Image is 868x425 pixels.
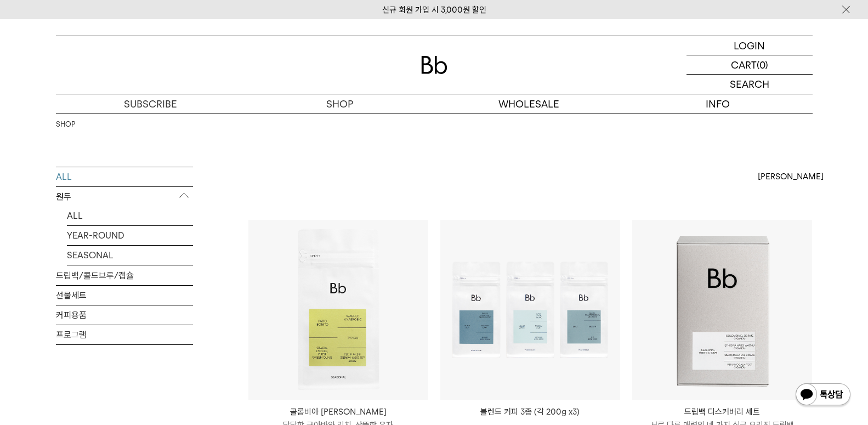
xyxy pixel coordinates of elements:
[758,170,824,183] span: [PERSON_NAME]
[248,220,428,400] img: 콜롬비아 파티오 보니토
[56,167,193,186] a: ALL
[56,266,193,285] a: 드립백/콜드브루/캡슐
[56,325,193,344] a: 프로그램
[440,220,620,400] img: 블렌드 커피 3종 (각 200g x3)
[734,36,765,55] p: LOGIN
[56,305,193,325] a: 커피용품
[67,246,193,265] a: SEASONAL
[248,405,428,418] p: 콜롬비아 [PERSON_NAME]
[632,405,812,418] p: 드립백 디스커버리 세트
[67,226,193,245] a: YEAR-ROUND
[623,94,813,114] p: INFO
[67,206,193,225] a: ALL
[730,75,769,94] p: SEARCH
[731,55,757,74] p: CART
[56,119,75,130] a: SHOP
[245,94,434,114] a: SHOP
[56,286,193,305] a: 선물세트
[757,55,768,74] p: (0)
[56,94,245,114] a: SUBSCRIBE
[687,36,813,55] a: LOGIN
[421,56,447,74] img: 로고
[382,5,486,15] a: 신규 회원 가입 시 3,000원 할인
[56,187,193,207] p: 원두
[440,405,620,418] a: 블렌드 커피 3종 (각 200g x3)
[795,382,852,409] img: 카카오톡 채널 1:1 채팅 버튼
[687,55,813,75] a: CART (0)
[434,94,623,114] p: WHOLESALE
[632,220,812,400] img: 드립백 디스커버리 세트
